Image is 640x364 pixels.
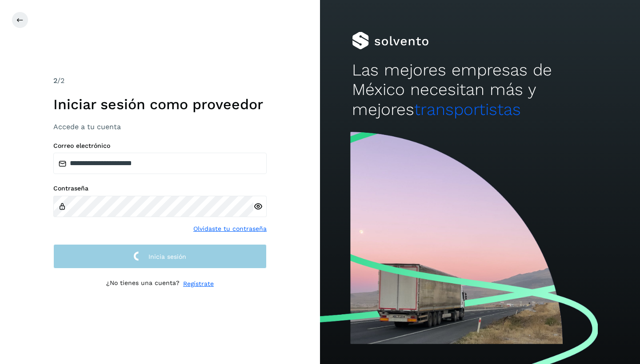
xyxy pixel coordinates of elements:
[193,224,267,233] a: Olvidaste tu contraseña
[53,75,267,86] div: /2
[53,142,267,150] label: Correo electrónico
[53,185,267,192] label: Contraseña
[53,123,267,131] h3: Accede a tu cuenta
[53,244,267,269] button: Inicia sesión
[183,279,214,289] a: Regístrate
[53,96,267,113] h1: Iniciar sesión como proveedor
[148,253,186,260] span: Inicia sesión
[106,279,180,289] p: ¿No tienes una cuenta?
[414,100,521,119] span: transportistas
[352,60,608,119] h2: Las mejores empresas de México necesitan más y mejores
[53,76,57,85] span: 2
